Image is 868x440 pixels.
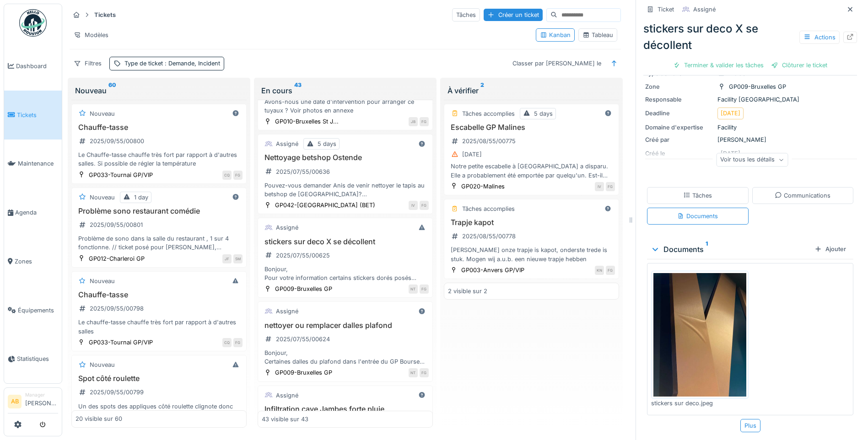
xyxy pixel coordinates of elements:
div: Clôturer le ticket [767,59,831,71]
div: 2025/08/55/00775 [462,137,516,145]
div: 20 visible sur 60 [75,415,122,424]
h3: Escabelle GP Malines [448,123,615,132]
div: FG [420,117,429,126]
span: : Demande, Incident [163,60,220,67]
div: Manager [25,392,58,398]
div: GP009-Bruxelles GP [275,368,332,377]
div: Actions [799,31,840,44]
div: Deadline [645,109,714,118]
div: FG [420,368,429,377]
div: SM [233,254,243,263]
div: 2025/08/55/00778 [462,232,516,241]
div: 5 days [534,109,553,118]
div: Créé par [645,135,714,144]
div: 2025/09/55/00799 [90,388,144,397]
div: Classer par [PERSON_NAME] le [508,57,605,70]
a: AB Manager[PERSON_NAME] [8,392,58,413]
div: GP042-[GEOGRAPHIC_DATA] (BET) [275,201,375,209]
div: Tâches accomplies [462,204,515,213]
div: FG [233,171,243,180]
div: Nouveau [90,277,115,285]
div: CQ [222,171,232,180]
div: Ajouter [811,243,850,255]
div: Nouveau [75,85,243,96]
div: Pouvez-vous demander Anis de venir nettoyer le tapis au betshop de [GEOGRAPHIC_DATA]? Attention, ... [262,181,429,199]
span: Zones [15,257,58,266]
div: IV [595,182,604,191]
div: Bonjour, Pour votre information certains stickers dorés posés recemment sur les éléments de décor... [262,265,429,282]
div: Responsable [645,95,714,104]
span: Agenda [15,208,58,217]
div: GP033-Tournai GP/VIP [89,171,153,179]
div: 2025/07/55/00625 [276,251,330,260]
div: 2025/09/55/00800 [90,137,144,145]
div: IV [409,201,418,210]
img: Badge_color-CXgf-gQk.svg [19,9,47,37]
div: Problème de sono dans la salle du restaurant , 1 sur 4 fonctionne. // ticket posé pour [PERSON_NA... [75,234,243,252]
sup: 1 [706,244,708,255]
div: CQ [222,338,232,347]
div: Communications [775,191,830,200]
img: r8tbs1q86hj2idqmdln7y1kkqhke [653,273,746,397]
div: Terminer & valider les tâches [669,59,767,71]
h3: Trapje kapot [448,218,615,227]
div: En cours [261,85,429,96]
h3: Infiltration cave Jambes forte pluie [262,405,429,413]
div: Notre petite escabelle à [GEOGRAPHIC_DATA] a disparu. Elle a probablement été emportée par quelqu... [448,162,615,179]
div: Bonjour, Certaines dalles du plafond dans l'entrée du GP Bourse nécessitent un nettoyage ou un re... [262,349,429,366]
div: NT [409,284,418,294]
div: 2025/07/55/00624 [276,335,330,343]
span: Maintenance [18,159,58,168]
div: À vérifier [447,85,615,96]
div: Filtres [70,57,106,70]
h3: Nettoyage betshop Ostende [262,153,429,162]
div: [PERSON_NAME] [645,135,855,144]
div: Nouveau [90,360,115,369]
div: GP020-Malines [461,182,505,191]
div: GP033-Tournai GP/VIP [89,338,153,347]
sup: 2 [480,85,484,96]
div: Nouveau [90,109,115,118]
h3: Chauffe-tasse [75,290,243,299]
a: Zones [4,237,62,286]
span: Statistiques [17,354,58,363]
div: GP010-Bruxelles St J... [275,117,339,126]
div: 1 day [134,193,148,202]
div: Le chauffe-tasse chauffe très fort par rapport à d'autres salles [75,318,243,335]
div: FG [606,182,615,191]
div: Assigné [276,140,298,148]
div: 2025/07/55/00636 [276,167,330,176]
div: Type de ticket [124,59,220,68]
div: [DATE] [462,150,482,159]
strong: Tickets [91,11,119,19]
div: 5 days [318,140,336,148]
a: Dashboard [4,42,62,91]
a: Statistiques [4,335,62,384]
div: Un des spots des appliques côté roulette clignote donc va bientôt "lacher" [75,402,243,419]
sup: 60 [108,85,116,96]
div: Le Chauffe-tasse chauffe très fort par rapport à d'autres salles. Si possible de régler la tempér... [75,150,243,168]
span: Équipements [18,306,58,315]
div: stickers sur deco.jpeg [651,399,749,408]
div: Avons-nous une date d'intervention pour arranger ce tuyaux ? Voir photos en annexe [262,97,429,115]
div: Assigné [276,223,298,232]
div: 2 visible sur 2 [448,287,487,295]
li: [PERSON_NAME] [25,392,58,411]
div: Créer un ticket [484,9,543,21]
div: Modèles [70,28,113,42]
div: KN [595,266,604,275]
div: FG [606,266,615,275]
div: GP003-Anvers GP/VIP [461,266,524,274]
a: Équipements [4,286,62,335]
div: 2025/09/55/00801 [90,220,143,229]
div: Plus [740,419,760,432]
div: Facility [GEOGRAPHIC_DATA] [645,95,855,104]
div: Domaine d'expertise [645,123,714,132]
span: Dashboard [16,62,58,70]
div: Zone [645,82,714,91]
div: Assigné [276,391,298,400]
div: [PERSON_NAME] onze trapje is kapot, onderste trede is stuk. Mogen wij a.u.b. een nieuwe trapje he... [448,246,615,263]
h3: stickers sur deco X se décollent [262,237,429,246]
div: FG [420,284,429,294]
div: Documents [677,212,718,220]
